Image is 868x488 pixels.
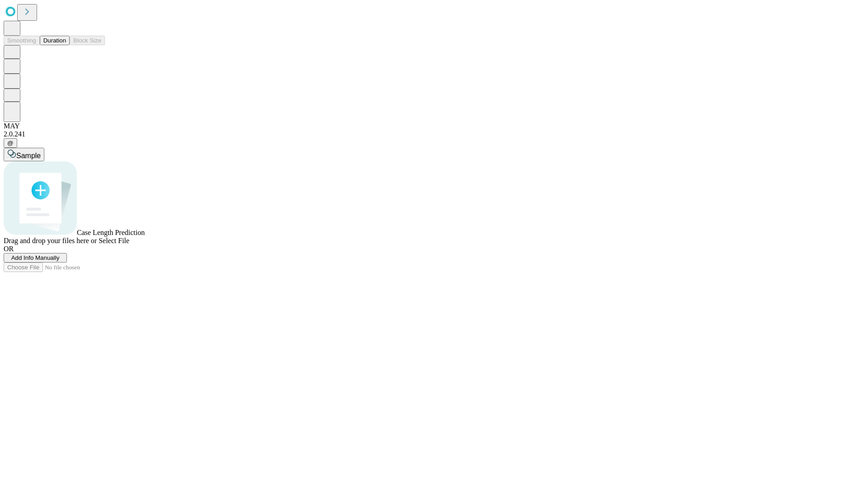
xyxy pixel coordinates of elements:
[4,253,67,263] button: Add Info Manually
[4,122,864,130] div: MAY
[4,245,14,253] span: OR
[4,148,44,161] button: Sample
[40,36,70,45] button: Duration
[4,138,17,148] button: @
[70,36,105,45] button: Block Size
[99,237,129,244] span: Select File
[4,130,864,138] div: 2.0.241
[4,237,97,244] span: Drag and drop your files here or
[16,152,41,160] span: Sample
[11,254,60,261] span: Add Info Manually
[77,229,145,236] span: Case Length Prediction
[7,140,14,146] span: @
[4,36,40,45] button: Smoothing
